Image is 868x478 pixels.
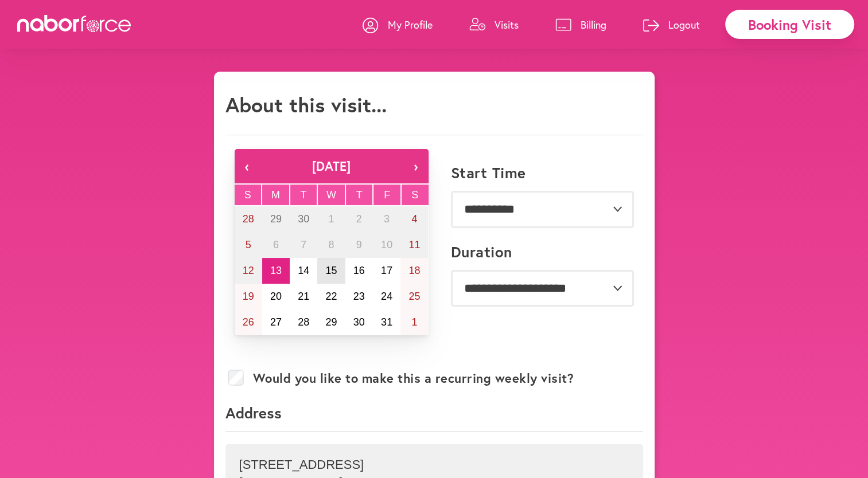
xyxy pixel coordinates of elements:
button: October 18, 2025 [400,258,428,284]
abbr: September 30, 2025 [298,213,309,225]
button: October 11, 2025 [400,232,428,258]
button: October 2, 2025 [345,206,373,232]
button: October 3, 2025 [373,206,400,232]
a: Billing [555,7,606,42]
button: October 19, 2025 [235,284,262,309]
button: September 29, 2025 [262,206,290,232]
abbr: Sunday [244,189,251,201]
abbr: Tuesday [300,189,306,201]
abbr: October 21, 2025 [298,291,309,302]
p: Visits [495,18,519,32]
abbr: October 7, 2025 [301,239,306,250]
a: My Profile [363,7,433,42]
button: October 16, 2025 [345,258,373,284]
abbr: October 4, 2025 [411,213,417,225]
button: October 27, 2025 [262,309,290,335]
abbr: October 20, 2025 [270,291,282,302]
abbr: October 19, 2025 [243,291,254,302]
button: October 25, 2025 [400,284,428,309]
button: October 31, 2025 [373,309,400,335]
abbr: October 9, 2025 [356,239,362,250]
abbr: October 1, 2025 [328,213,334,225]
abbr: October 24, 2025 [381,291,392,302]
button: October 13, 2025 [262,258,290,284]
button: October 14, 2025 [290,258,317,284]
button: November 1, 2025 [400,309,428,335]
button: October 24, 2025 [373,284,400,309]
button: October 26, 2025 [235,309,262,335]
label: Start Time [451,164,526,182]
abbr: September 29, 2025 [270,213,282,225]
div: Booking Visit [725,10,854,39]
abbr: Friday [384,189,390,201]
button: October 22, 2025 [317,284,345,309]
button: October 30, 2025 [345,309,373,335]
button: October 20, 2025 [262,284,290,309]
abbr: October 29, 2025 [325,316,337,328]
button: October 7, 2025 [290,232,317,258]
button: October 9, 2025 [345,232,373,258]
abbr: November 1, 2025 [411,316,417,328]
button: October 6, 2025 [262,232,290,258]
abbr: October 13, 2025 [270,265,282,276]
button: October 8, 2025 [317,232,345,258]
abbr: October 6, 2025 [273,239,279,250]
abbr: October 28, 2025 [298,316,309,328]
button: October 15, 2025 [317,258,345,284]
abbr: October 3, 2025 [384,213,390,225]
abbr: October 8, 2025 [328,239,334,250]
button: October 12, 2025 [235,258,262,284]
abbr: October 27, 2025 [270,316,282,328]
abbr: Thursday [356,189,363,201]
p: Address [225,403,643,432]
abbr: October 15, 2025 [325,265,337,276]
button: September 28, 2025 [235,206,262,232]
abbr: Saturday [411,189,418,201]
button: October 17, 2025 [373,258,400,284]
abbr: October 25, 2025 [408,291,420,302]
button: October 10, 2025 [373,232,400,258]
abbr: October 12, 2025 [243,265,254,276]
p: Logout [668,18,700,32]
abbr: September 28, 2025 [243,213,254,225]
button: October 1, 2025 [317,206,345,232]
button: October 5, 2025 [235,232,262,258]
abbr: October 11, 2025 [408,239,420,250]
abbr: Monday [271,189,280,201]
h1: About this visit... [225,92,387,117]
button: [DATE] [260,149,403,183]
button: October 4, 2025 [400,206,428,232]
abbr: October 30, 2025 [353,316,365,328]
button: October 28, 2025 [290,309,317,335]
a: Logout [643,7,700,42]
abbr: October 26, 2025 [243,316,254,328]
abbr: October 5, 2025 [246,239,251,250]
label: Would you like to make this a recurring weekly visit? [253,371,574,386]
abbr: October 14, 2025 [298,265,309,276]
abbr: October 2, 2025 [356,213,362,225]
label: Duration [451,243,512,261]
p: Billing [581,18,606,32]
a: Visits [469,7,519,42]
button: September 30, 2025 [290,206,317,232]
button: October 23, 2025 [345,284,373,309]
button: › [403,149,429,183]
p: [STREET_ADDRESS] [239,457,629,472]
button: October 21, 2025 [290,284,317,309]
abbr: October 23, 2025 [353,291,365,302]
abbr: October 22, 2025 [325,291,337,302]
abbr: October 10, 2025 [381,239,392,250]
abbr: October 16, 2025 [353,265,365,276]
button: October 29, 2025 [317,309,345,335]
button: ‹ [235,149,260,183]
abbr: October 17, 2025 [381,265,392,276]
abbr: October 18, 2025 [408,265,420,276]
abbr: Wednesday [326,189,336,201]
p: My Profile [388,18,433,32]
abbr: October 31, 2025 [381,316,392,328]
